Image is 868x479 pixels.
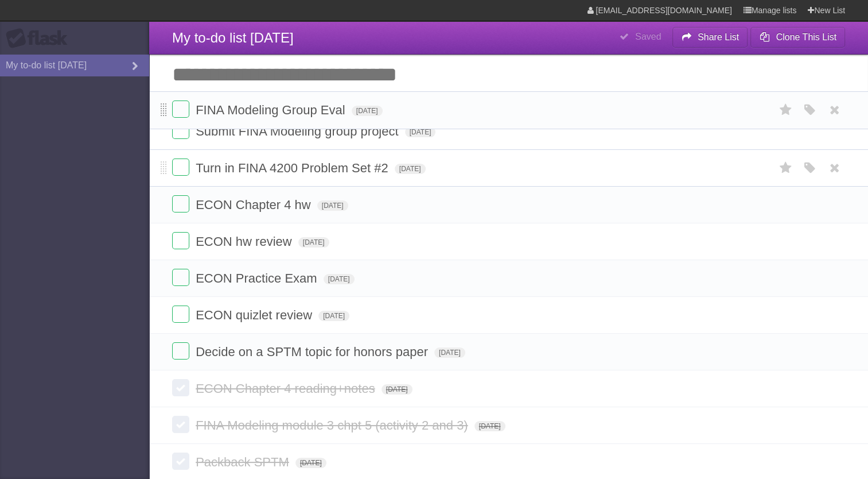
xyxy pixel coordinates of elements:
span: [DATE] [352,106,383,116]
span: [DATE] [318,311,349,321]
label: Done [172,416,189,433]
label: Done [172,453,189,470]
span: Turn in FINA 4200 Problem Set #2 [196,161,391,175]
span: [DATE] [405,127,436,137]
span: ECON Chapter 4 reading+notes [196,381,377,396]
label: Done [172,306,189,323]
button: Share List [672,27,748,48]
label: Done [172,122,189,139]
label: Done [172,159,189,176]
span: [DATE] [298,237,329,248]
label: Star task [775,159,797,177]
span: [DATE] [324,274,355,284]
span: ECON Practice Exam [196,271,320,285]
b: Share List [698,32,739,42]
button: Clone This List [750,27,845,48]
b: Saved [635,32,661,41]
span: Submit FINA Modeling group project [196,124,401,138]
b: Clone This List [776,32,836,42]
div: Flask [6,28,75,49]
label: Done [172,269,189,286]
span: [DATE] [317,200,348,211]
span: [DATE] [382,384,412,395]
span: ECON quizlet review [196,308,315,322]
span: My to-do list [DATE] [172,30,294,45]
span: ECON hw review [196,234,294,249]
label: Done [172,195,189,213]
span: FINA Modeling module 3 chpt 5 (activity 2 and 3) [196,418,470,432]
label: Star task [775,101,797,119]
span: [DATE] [295,458,326,468]
span: Packback SPTM [196,455,292,469]
span: [DATE] [395,164,426,174]
label: Done [172,232,189,249]
span: Decide on a SPTM topic for honors paper [196,345,431,359]
label: Done [172,379,189,396]
label: Done [172,342,189,360]
span: [DATE] [474,421,505,431]
span: [DATE] [434,347,465,358]
span: FINA Modeling Group Eval [196,103,348,117]
label: Done [172,101,189,118]
span: ECON Chapter 4 hw [196,198,314,212]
